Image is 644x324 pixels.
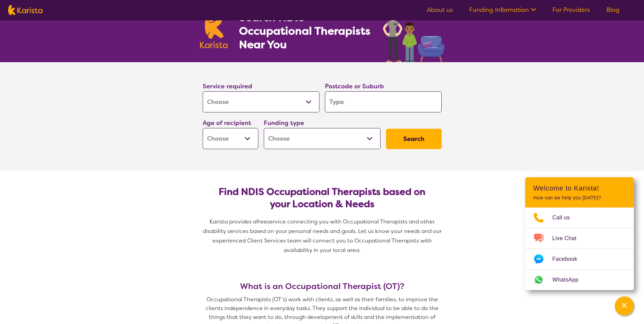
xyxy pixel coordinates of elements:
[533,184,626,192] h2: Welcome to Karista!
[552,6,590,14] a: For Providers
[264,119,304,127] label: Funding type
[525,177,634,290] div: Channel Menu
[552,213,578,223] span: Call us
[386,129,442,149] button: Search
[552,275,587,285] span: WhatsApp
[203,119,251,127] label: Age of recipient
[208,186,436,210] h2: Find NDIS Occupational Therapists based on your Location & Needs
[552,233,585,244] span: Live Chat
[203,218,443,254] span: service connecting you with Occupational Therapists and other disability services based on your p...
[383,3,444,62] img: occupational-therapy
[209,218,256,225] span: Karista provides a
[239,11,371,51] h1: Search NDIS Occupational Therapists Near You
[8,5,42,15] img: Karista logo
[552,254,585,264] span: Facebook
[256,218,267,225] span: free
[203,82,252,90] label: Service required
[525,270,634,290] a: Web link opens in a new tab.
[325,91,442,112] input: Type
[325,82,384,90] label: Postcode or Suburb
[469,6,536,14] a: Funding Information
[200,282,444,291] h3: What is an Occupational Therapist (OT)?
[200,12,228,48] img: Karista logo
[525,208,634,290] ul: Choose channel
[606,6,620,14] a: Blog
[427,6,453,14] a: About us
[533,195,626,201] p: How can we help you [DATE]?
[615,296,634,316] button: Channel Menu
